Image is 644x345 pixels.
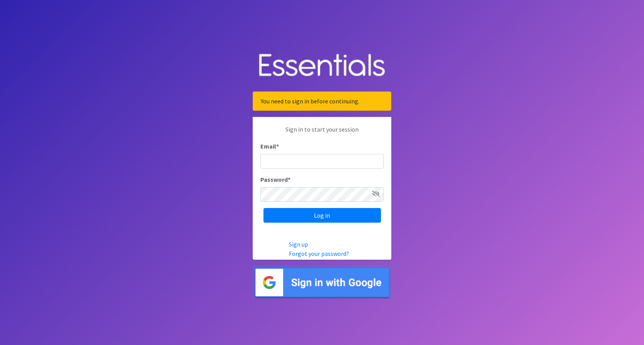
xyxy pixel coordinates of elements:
abbr: required [276,142,279,150]
div: You need to sign in before continuing. [253,91,391,111]
a: Sign up [289,240,308,248]
img: Sign in with Google [253,266,391,299]
input: Log in [263,208,381,223]
label: Password [260,175,290,184]
p: Sign in to start your session [260,125,384,142]
label: Email [260,142,279,151]
abbr: required [288,176,290,183]
a: Forgot your password? [289,250,349,257]
img: Human Essentials [253,46,391,86]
